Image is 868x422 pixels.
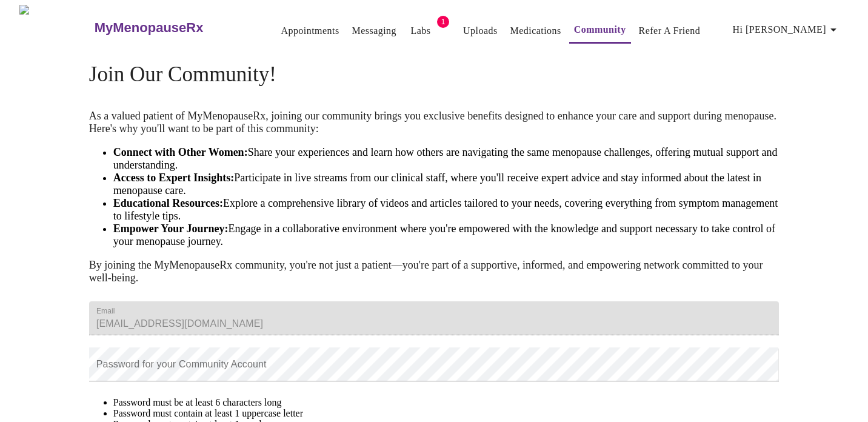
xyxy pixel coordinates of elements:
[463,22,498,39] a: Uploads
[458,19,502,43] button: Uploads
[411,22,431,39] a: Labs
[89,259,779,284] p: By joining the MyMenopauseRx community, you're not just a patient—you're part of a supportive, in...
[510,22,561,39] a: Medications
[89,110,779,135] p: As a valued patient of MyMenopauseRx, joining our community brings you exclusive benefits designe...
[113,408,779,419] li: Password must contain at least 1 uppercase letter
[437,16,449,28] span: 1
[113,197,779,223] li: Explore a comprehensive library of videos and articles tailored to your needs, covering everythin...
[113,146,248,158] strong: Connect with Other Women:
[113,223,229,235] strong: Empower Your Journey:
[113,197,223,209] strong: Educational Resources:
[113,172,235,184] strong: Access to Expert Insights:
[506,19,566,43] button: Medications
[276,19,344,43] button: Appointments
[352,22,396,39] a: Messaging
[95,20,204,36] h3: MyMenopauseRx
[113,397,779,408] li: Password must be at least 6 characters long
[401,19,440,43] button: Labs
[89,62,779,87] h4: Join Our Community!
[347,19,401,43] button: Messaging
[634,19,706,43] button: Refer a Friend
[574,21,626,38] a: Community
[113,223,779,248] li: Engage in a collaborative environment where you're empowered with the knowledge and support neces...
[113,172,779,197] li: Participate in live streams from our clinical staff, where you'll receive expert advice and stay ...
[113,146,779,172] li: Share your experiences and learn how others are navigating the same menopause challenges, offerin...
[19,5,93,50] img: MyMenopauseRx Logo
[93,7,252,49] a: MyMenopauseRx
[728,18,846,42] button: Hi [PERSON_NAME]
[569,18,631,44] button: Community
[281,22,339,39] a: Appointments
[733,21,841,38] span: Hi [PERSON_NAME]
[639,22,701,39] a: Refer a Friend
